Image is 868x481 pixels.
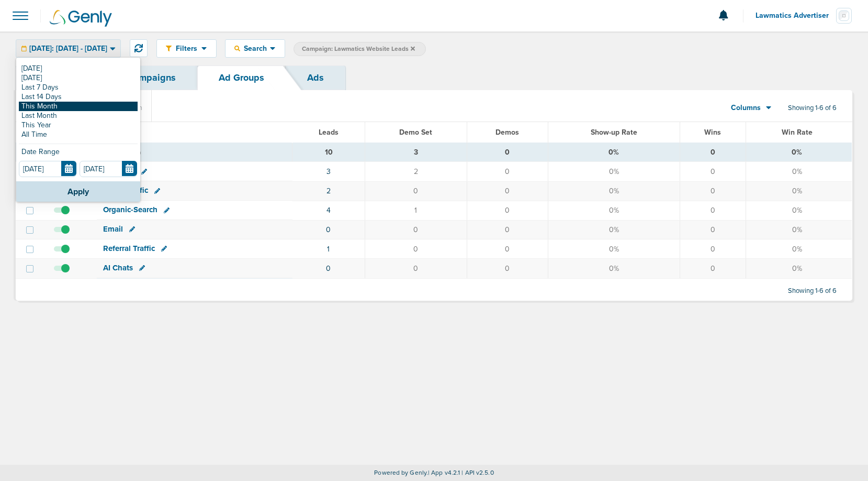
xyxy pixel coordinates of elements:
span: AI Chats [103,263,133,272]
a: 0 [326,264,331,273]
span: Referral Traffic [103,244,155,253]
a: 1 [327,245,330,254]
span: [DATE]: [DATE] - [DATE] [29,45,107,52]
td: 0% [548,143,680,162]
a: All Time [19,130,138,139]
span: Campaign: Lawmatics Website Leads [302,45,415,53]
a: 0 [326,225,331,234]
a: [DATE] [19,64,138,73]
span: Email [103,224,123,234]
td: 0 [365,220,467,239]
td: 0 [365,259,467,278]
td: 0% [548,162,680,181]
td: 0 [467,220,548,239]
td: 0 [467,259,548,278]
td: 0% [746,162,852,181]
span: Demo Set [399,128,432,137]
button: Apply [16,181,140,202]
td: 0% [548,201,680,220]
td: 0 [467,239,548,259]
td: 0 [680,181,746,201]
td: 0% [746,220,852,239]
a: This Month [19,102,138,111]
span: Demos [495,128,519,137]
a: This Year [19,121,138,130]
a: Last Month [19,111,138,121]
td: 0% [746,259,852,278]
a: 2 [326,187,331,195]
td: 0% [746,201,852,220]
a: Ad Groups [197,65,286,90]
td: 0% [746,239,852,259]
td: 0 [365,181,467,201]
td: 0% [548,259,680,278]
td: 0% [746,143,852,162]
td: 0% [746,181,852,201]
span: | API v2.5.0 [461,469,493,476]
span: Organic-Search [103,205,157,214]
a: [DATE] [19,73,138,83]
span: Show-up Rate [591,128,637,137]
td: 0 [680,162,746,181]
span: Columns [731,103,761,113]
td: 0% [548,239,680,259]
span: Showing 1-6 of 6 [788,104,837,113]
a: Last 14 Days [19,92,138,102]
td: 0 [467,201,548,220]
span: Filters [172,44,201,53]
span: Lawmatics Advertiser [756,12,836,19]
img: Genly [50,10,112,27]
td: 0 [680,143,746,162]
td: TOTALS (0) [97,143,292,162]
td: 0 [680,239,746,259]
td: 0 [680,220,746,239]
td: 0 [467,181,548,201]
td: 0 [365,239,467,259]
td: 2 [365,162,467,181]
a: Ads [286,65,345,90]
a: 4 [326,206,331,215]
a: Last 7 Days [19,83,138,92]
a: 3 [326,167,331,176]
span: Leads [319,128,339,137]
td: 0 [680,201,746,220]
td: 0% [548,220,680,239]
span: Search [240,44,270,53]
td: 0 [680,259,746,278]
span: Win Rate [782,128,813,137]
div: Date Range [19,148,138,161]
span: | App v4.2.1 [428,469,460,476]
td: 0% [548,181,680,201]
td: 10 [292,143,365,162]
a: Dashboard [16,65,106,90]
td: 0 [467,143,548,162]
td: 0 [467,162,548,181]
a: Campaigns [106,65,197,90]
td: 3 [365,143,467,162]
td: 1 [365,201,467,220]
span: Wins [704,128,721,137]
span: Showing 1-6 of 6 [788,287,837,296]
